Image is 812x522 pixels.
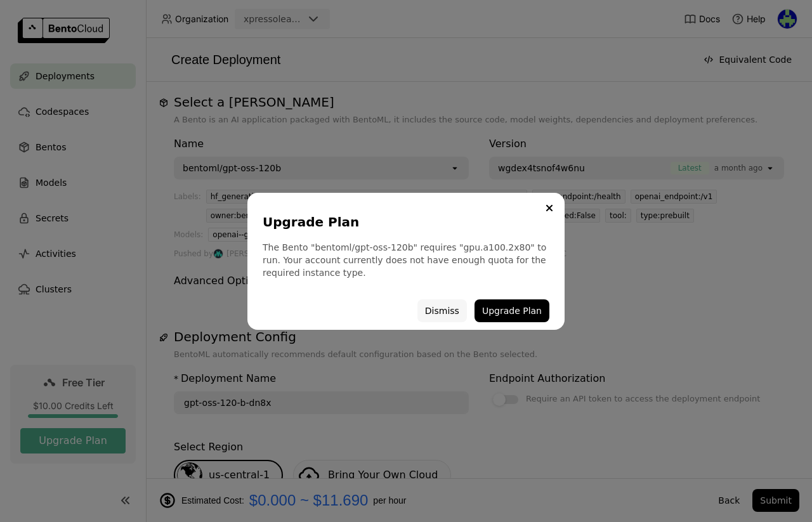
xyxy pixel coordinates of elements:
button: Close [542,200,557,216]
div: The Bento "bentoml/gpt-oss-120b" requires "gpu.a100.2x80" to run. Your account currently does not... [263,241,549,279]
div: Upgrade Plan [263,213,544,231]
button: Dismiss [417,299,467,322]
div: dialog [247,193,565,330]
button: Upgrade Plan [475,299,549,322]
